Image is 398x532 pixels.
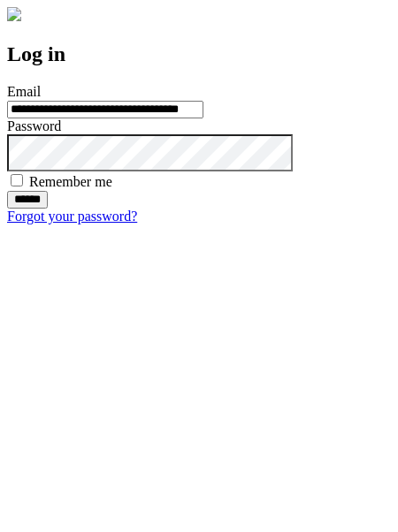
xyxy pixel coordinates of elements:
label: Email [7,84,41,99]
h2: Log in [7,42,391,66]
label: Password [7,118,61,133]
a: Forgot your password? [7,209,137,224]
label: Remember me [29,174,112,189]
img: logo-4e3dc11c47720685a147b03b5a06dd966a58ff35d612b21f08c02c0306f2b779.png [7,7,21,21]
